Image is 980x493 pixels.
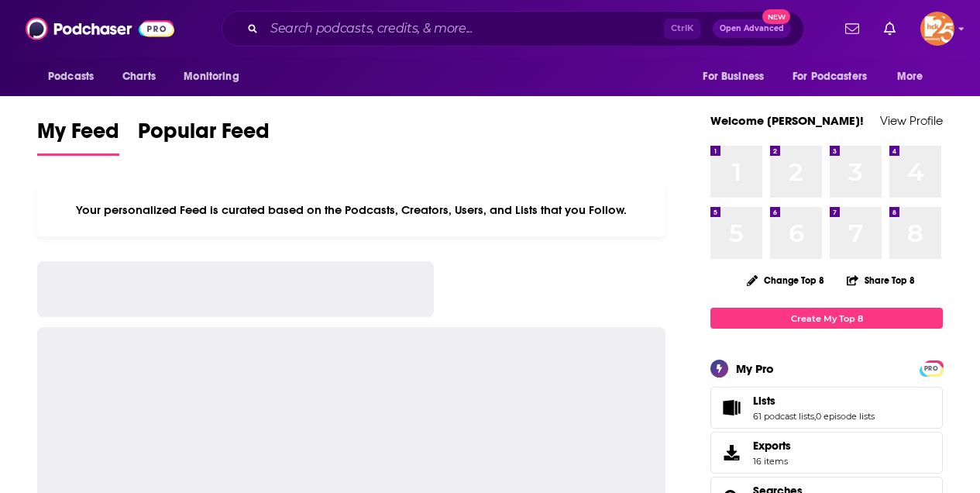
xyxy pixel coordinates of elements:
a: Show notifications dropdown [878,16,902,42]
a: Welcome [PERSON_NAME]! [710,113,864,128]
span: Open Advanced [720,25,784,33]
span: Exports [753,439,791,453]
a: 0 episode lists [816,411,875,422]
button: open menu [886,62,943,91]
span: 16 items [753,456,791,467]
div: Search podcasts, credits, & more... [222,11,804,47]
span: Ctrl K [664,19,700,39]
img: Podchaser - Follow, Share and Rate Podcasts [26,14,174,43]
button: Change Top 8 [738,271,834,290]
span: Popular Feed [138,118,270,153]
button: open menu [37,62,114,91]
span: Logged in as kerrifulks [920,12,954,46]
span: Lists [753,394,775,408]
a: Charts [112,62,165,91]
span: Charts [122,66,156,88]
a: PRO [922,362,940,374]
button: Show profile menu [920,12,954,46]
a: 61 podcast lists [753,411,814,422]
span: Podcasts [48,66,94,88]
input: Search podcasts, credits, & more... [264,16,664,41]
button: Share Top 8 [846,265,916,295]
img: User Profile [920,12,954,46]
a: Exports [710,432,943,474]
a: Popular Feed [138,118,270,156]
a: Show notifications dropdown [839,16,865,42]
a: My Feed [37,118,119,156]
a: Create My Top 8 [710,308,943,329]
button: Open AdvancedNew [713,19,791,38]
button: open menu [173,62,259,91]
span: , [814,411,816,422]
span: Exports [716,442,747,464]
span: For Podcasters [793,66,867,88]
div: My Pro [736,361,774,376]
button: open menu [692,62,783,91]
span: Lists [710,387,943,429]
span: My Feed [37,118,119,153]
div: Your personalized Feed is curated based on the Podcasts, Creators, Users, and Lists that you Follow. [37,184,665,236]
span: New [762,9,790,24]
span: More [897,66,923,88]
span: For Business [703,66,764,88]
span: Monitoring [184,66,239,88]
button: open menu [782,62,889,91]
a: View Profile [880,113,943,128]
a: Lists [753,394,875,408]
a: Lists [716,397,747,419]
